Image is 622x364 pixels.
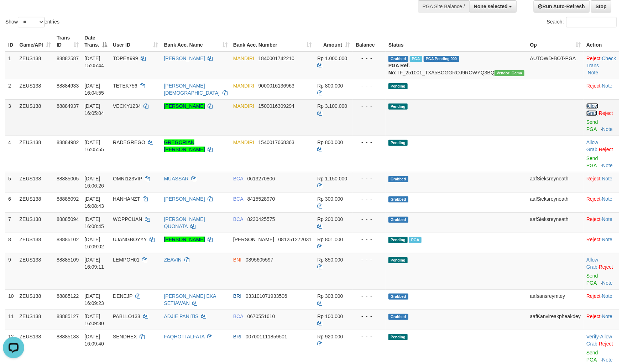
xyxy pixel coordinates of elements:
td: · [584,79,619,99]
span: 88884982 [57,139,79,145]
a: Note [602,216,613,222]
span: Copy 8230425575 to clipboard [247,216,275,222]
a: ZEAVIN [164,257,182,263]
div: - - - [356,256,383,263]
span: UJANGBOYYY [113,237,147,242]
a: [PERSON_NAME] [164,56,205,61]
a: Check Trans [586,56,616,68]
td: ZEUS138 [17,253,54,289]
span: [DATE] 16:09:40 [84,334,104,347]
a: FAQHOTI ALFATA [164,334,205,339]
button: Open LiveChat chat widget [3,3,24,24]
a: Note [588,70,599,75]
span: BRI [233,293,241,299]
span: Copy 007001111859501 to clipboard [246,334,287,339]
span: [DATE] 16:08:43 [84,196,104,209]
span: PGA Pending [424,56,459,62]
span: Grabbed [388,56,408,62]
div: - - - [356,292,383,300]
a: Run Auto-Refresh [534,0,590,12]
td: · [584,253,619,289]
span: [PERSON_NAME] [233,237,274,242]
td: ZEUS138 [17,212,54,233]
a: Reject [599,341,613,347]
span: Rp 801.000 [317,237,343,242]
th: Status [386,31,527,52]
span: Copy 8415528970 to clipboard [247,196,275,202]
a: Allow Grab [586,334,612,347]
td: ZEUS138 [17,192,54,212]
span: [DATE] 16:05:55 [84,139,104,152]
th: Op: activate to sort column ascending [527,31,584,52]
a: Note [602,293,613,299]
div: - - - [356,102,383,110]
span: Grabbed [388,217,408,223]
span: Copy 033101071933506 to clipboard [246,293,287,299]
td: aafsansreymtey [527,289,584,310]
b: PGA Ref. No: [388,63,410,75]
td: 5 [5,172,17,192]
a: Send PGA [586,119,598,132]
div: - - - [356,195,383,202]
td: · [584,212,619,233]
span: Pending [388,83,408,89]
input: Search: [566,17,617,27]
span: 88882587 [57,56,79,61]
td: 3 [5,99,17,136]
td: 10 [5,289,17,310]
span: Rp 3.100.000 [317,103,347,109]
div: - - - [356,216,383,223]
a: Verify [586,334,599,339]
span: · [586,139,599,152]
span: Copy 0613270806 to clipboard [247,176,275,181]
a: Send PGA [586,273,598,286]
span: Rp 300.000 [317,196,343,202]
span: [DATE] 16:09:23 [84,293,104,306]
div: - - - [356,82,383,89]
span: Copy 0670551610 to clipboard [247,313,275,319]
span: · [586,257,599,270]
span: BCA [233,216,243,222]
div: PGA Site Balance / [418,0,469,12]
span: Rp 1.150.000 [317,176,347,181]
span: 88885005 [57,176,79,181]
a: Reject [586,293,601,299]
span: Rp 800.000 [317,139,343,145]
span: BNI [233,257,241,263]
span: Rp 920.000 [317,334,343,339]
td: aafSieksreyneath [527,212,584,233]
span: Grabbed [388,314,408,320]
td: 6 [5,192,17,212]
a: Allow Grab [586,257,598,270]
td: · [584,289,619,310]
span: BCA [233,176,243,181]
span: 88885092 [57,196,79,202]
a: [PERSON_NAME] [164,237,205,242]
a: Reject [586,216,601,222]
div: - - - [356,175,383,182]
a: [PERSON_NAME] [164,196,205,202]
span: Copy 1540017668363 to clipboard [258,139,294,145]
span: 88885122 [57,293,79,299]
select: Showentries [18,17,45,27]
span: 88884933 [57,83,79,89]
span: Copy 0895605597 to clipboard [246,257,273,263]
span: Rp 1.000.000 [317,56,347,61]
td: · [584,233,619,253]
td: ZEUS138 [17,289,54,310]
span: Vendor URL: https://trx31.1velocity.biz [495,70,524,76]
td: 9 [5,253,17,289]
th: ID [5,31,17,52]
a: Reject [599,110,613,116]
th: Trans ID: activate to sort column ascending [54,31,82,52]
span: Pending [388,104,408,110]
div: - - - [356,236,383,243]
span: [DATE] 15:05:44 [84,56,104,68]
a: Reject [586,83,601,89]
td: TF_251001_TXA5BOGGROJ9ROWYQ3BQ [386,52,527,79]
td: ZEUS138 [17,79,54,99]
a: Allow Grab [586,139,598,152]
a: Reject [599,264,613,270]
th: Amount: activate to sort column ascending [314,31,353,52]
span: Rp 800.000 [317,83,343,89]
